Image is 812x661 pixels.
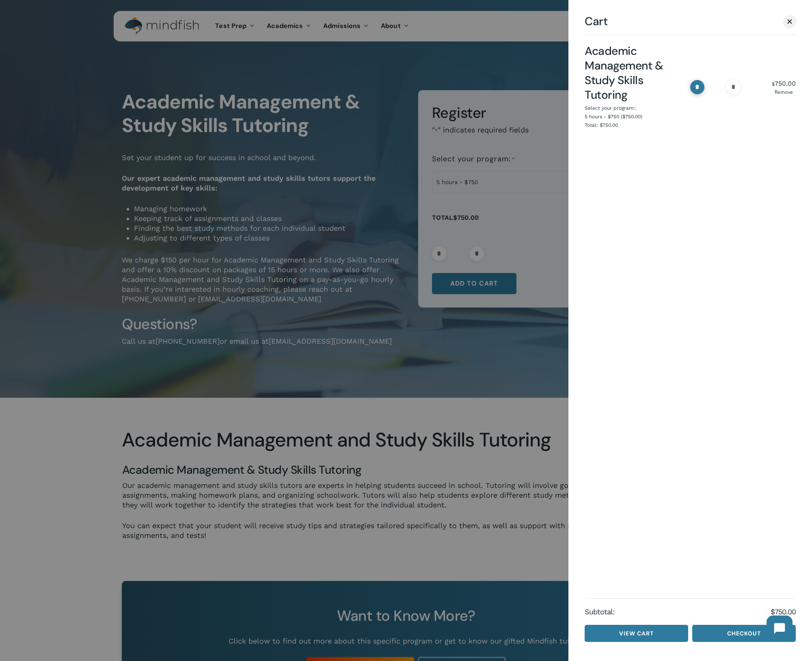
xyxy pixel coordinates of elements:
bdi: 750.00 [772,80,796,87]
a: Academic Management & Study Skills Tutoring [585,43,663,102]
span: $ [772,81,775,87]
a: Remove Academic Management & Study Skills Tutoring from cart [772,90,796,95]
dt: Total: [585,121,598,130]
p: $750.00 [600,121,618,129]
a: Checkout [692,625,796,642]
a: View cart [585,625,688,642]
iframe: Chatbot [758,607,801,650]
dt: Select your program:: [585,104,637,113]
strong: Subtotal: [585,607,771,617]
input: Product quantity [706,80,725,94]
span: Cart [585,16,607,26]
p: 5 hours - $750 ($750.00) [585,113,642,120]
